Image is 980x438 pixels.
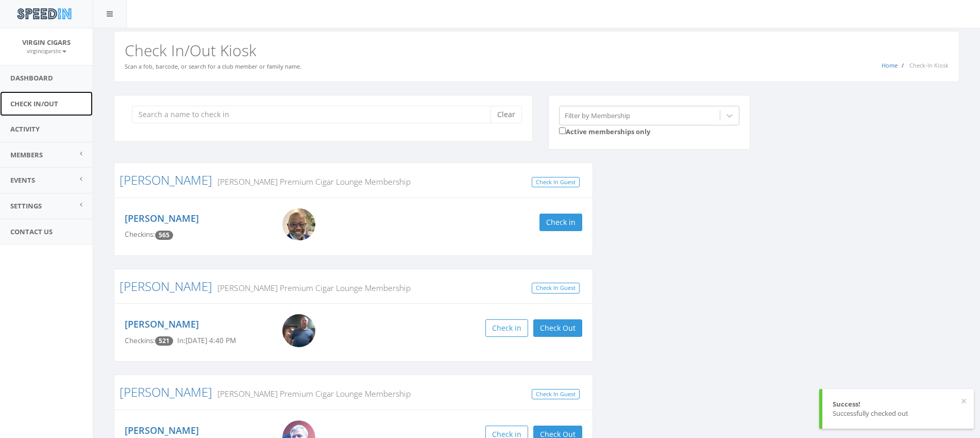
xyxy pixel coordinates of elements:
[212,176,411,187] small: [PERSON_NAME] Premium Cigar Lounge Membership
[282,314,315,347] img: Kevin_Howerton.png
[10,175,35,185] span: Events
[532,389,580,400] a: Check In Guest
[125,336,155,345] span: Checkins:
[120,383,212,400] a: [PERSON_NAME]
[961,396,967,407] button: ×
[909,61,949,69] span: Check-In Kiosk
[155,231,173,240] span: Checkin count
[177,336,236,345] span: In: [DATE] 4:40 PM
[559,127,566,134] input: Active memberships only
[833,409,964,418] div: Successfully checked out
[559,125,650,137] label: Active memberships only
[532,177,580,188] a: Check In Guest
[125,424,199,436] a: [PERSON_NAME]
[485,319,528,337] button: Check in
[282,208,315,241] img: VP.jpg
[532,283,580,294] a: Check In Guest
[125,212,199,224] a: [PERSON_NAME]
[22,38,71,47] span: Virgin Cigars
[10,150,43,159] span: Members
[833,399,964,409] div: Success!
[155,336,173,346] span: Checkin count
[132,106,498,123] input: Search a name to check in
[212,388,411,399] small: [PERSON_NAME] Premium Cigar Lounge Membership
[125,318,199,330] a: [PERSON_NAME]
[10,227,53,236] span: Contact Us
[27,47,66,55] small: virgincigarsllc
[125,62,301,70] small: Scan a fob, barcode, or search for a club member or family name.
[539,214,582,231] button: Check in
[533,319,582,337] button: Check Out
[882,61,898,69] a: Home
[27,46,66,55] a: virgincigarsllc
[120,171,212,188] a: [PERSON_NAME]
[565,110,630,120] div: Filter by Membership
[212,282,411,294] small: [PERSON_NAME] Premium Cigar Lounge Membership
[10,201,42,210] span: Settings
[125,42,949,59] h2: Check In/Out Kiosk
[12,4,76,23] img: speedin_logo.png
[491,106,522,123] button: Clear
[120,278,212,295] a: [PERSON_NAME]
[125,230,155,239] span: Checkins:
